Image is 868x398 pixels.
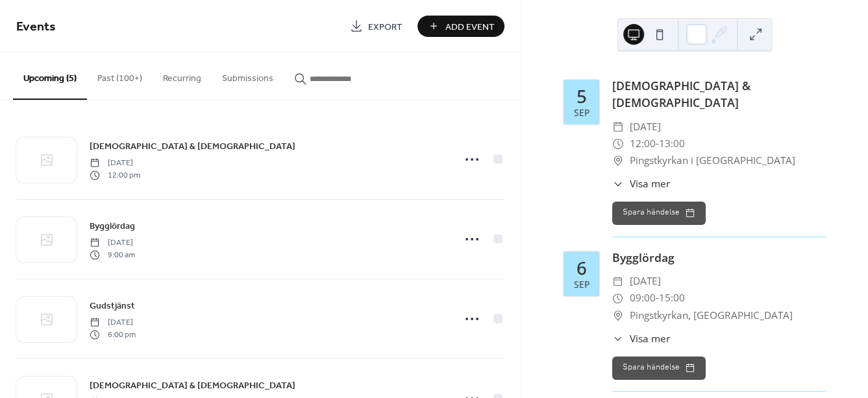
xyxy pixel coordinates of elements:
[153,53,212,99] button: Recurring
[630,119,661,135] span: [DATE]
[612,77,826,111] div: [DEMOGRAPHIC_DATA] & [DEMOGRAPHIC_DATA]
[90,329,136,340] span: 6:00 pm
[630,176,670,191] span: Visa mer
[212,53,284,99] button: Submissions
[612,176,669,191] button: ​Visa mer
[417,16,504,37] button: Add Event
[574,280,589,289] div: sep
[612,135,624,152] div: ​
[659,135,685,152] span: 13:00
[656,135,659,152] span: -
[574,108,589,117] div: sep
[630,152,795,169] span: Pingstkyrkan i [GEOGRAPHIC_DATA]
[612,331,669,346] button: ​Visa mer
[630,290,656,307] span: 09:00
[630,331,670,346] span: Visa mer
[445,20,495,34] span: Add Event
[612,331,624,346] div: ​
[612,176,624,191] div: ​
[612,119,624,135] div: ​
[90,299,135,313] span: Gudstjänst
[90,379,295,393] span: [DEMOGRAPHIC_DATA] & [DEMOGRAPHIC_DATA]
[90,249,135,261] span: 9:00 am
[90,158,140,169] span: [DATE]
[90,139,295,154] a: [DEMOGRAPHIC_DATA] & [DEMOGRAPHIC_DATA]
[368,20,403,34] span: Export
[340,16,412,37] a: Export
[612,273,624,290] div: ​
[612,290,624,307] div: ​
[612,152,624,169] div: ​
[90,378,295,393] a: [DEMOGRAPHIC_DATA] & [DEMOGRAPHIC_DATA]
[90,220,135,233] span: Bygglördag
[659,290,685,307] span: 15:00
[90,237,135,249] span: [DATE]
[630,135,656,152] span: 12:00
[90,317,136,329] span: [DATE]
[90,218,135,233] a: Bygglördag
[577,259,587,277] div: 6
[612,357,706,380] button: Spara händelse
[87,53,153,99] button: Past (100+)
[13,53,87,100] button: Upcoming (5)
[612,202,706,225] button: Spara händelse
[90,298,135,313] a: Gudstjänst
[16,14,56,40] span: Events
[630,307,793,324] span: Pingstkyrkan, [GEOGRAPHIC_DATA]
[656,290,659,307] span: -
[90,169,140,181] span: 12:00 pm
[612,307,624,324] div: ​
[612,249,826,266] div: Bygglördag
[577,88,587,106] div: 5
[630,273,661,290] span: [DATE]
[90,140,295,154] span: [DEMOGRAPHIC_DATA] & [DEMOGRAPHIC_DATA]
